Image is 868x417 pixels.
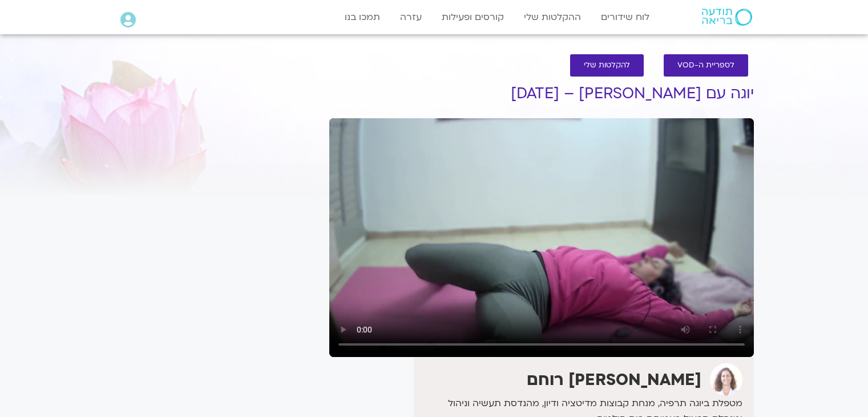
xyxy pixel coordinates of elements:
span: לספריית ה-VOD [677,61,734,70]
a: לוח שידורים [595,6,655,28]
a: תמכו בנו [339,6,386,28]
h1: יוגה עם [PERSON_NAME] – [DATE] [329,85,754,102]
strong: [PERSON_NAME] רוחם [527,369,701,391]
img: תודעה בריאה [702,9,752,26]
span: להקלטות שלי [584,61,630,70]
a: קורסים ופעילות [436,6,510,28]
img: אורנה סמלסון רוחם [710,363,742,396]
a: ההקלטות שלי [518,6,587,28]
a: לספריית ה-VOD [664,54,748,77]
a: עזרה [394,6,427,28]
a: להקלטות שלי [570,54,644,77]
